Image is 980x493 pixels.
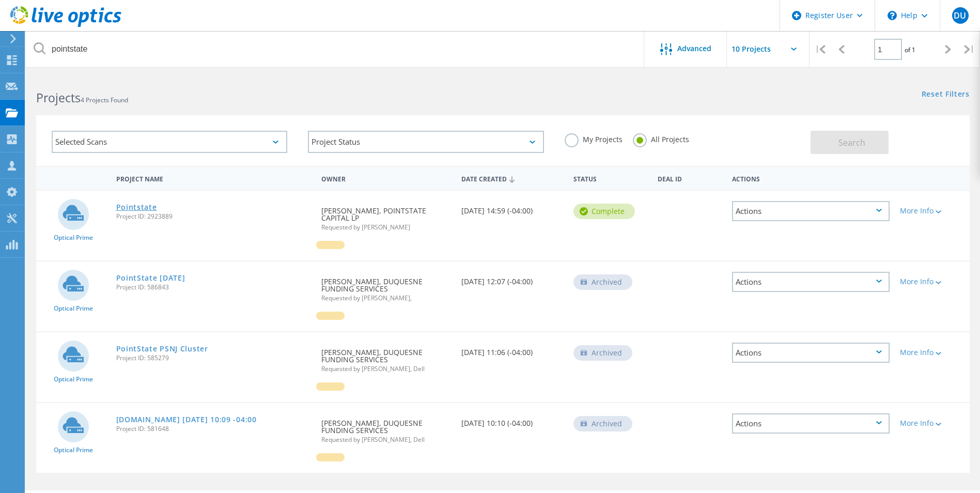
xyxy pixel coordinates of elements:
[26,31,645,67] input: Search projects by name, owner, ID, company, etc
[568,168,652,188] div: Status
[456,403,568,437] div: [DATE] 10:10 (-04:00)
[54,235,93,241] span: Optical Prime
[54,305,93,312] span: Optical Prime
[900,349,965,356] div: More Info
[573,204,635,219] div: Complete
[888,11,897,20] svg: \n
[52,131,287,153] div: Selected Scans
[922,90,970,99] a: Reset Filters
[811,131,889,154] button: Search
[316,261,456,312] div: [PERSON_NAME], DUQUESNE FUNDING SERVICES
[838,137,865,148] span: Search
[954,11,966,20] span: DU
[316,191,456,241] div: [PERSON_NAME], POINTSTATE CAPITAL LP
[116,213,312,220] span: Project ID: 2923889
[900,278,965,285] div: More Info
[10,22,121,29] a: Live Optics Dashboard
[321,295,451,301] span: Requested by [PERSON_NAME],
[959,31,980,68] div: |
[905,45,915,54] span: of 1
[116,204,157,211] a: Pointstate
[81,96,128,104] span: 4 Projects Found
[810,31,831,68] div: |
[732,343,890,363] div: Actions
[54,447,93,453] span: Optical Prime
[652,168,727,188] div: Deal Id
[321,437,451,443] span: Requested by [PERSON_NAME], Dell
[321,366,451,372] span: Requested by [PERSON_NAME], Dell
[316,403,456,453] div: [PERSON_NAME], DUQUESNE FUNDING SERVICES
[732,201,890,221] div: Actions
[900,207,965,214] div: More Info
[727,168,895,188] div: Actions
[316,168,456,188] div: Owner
[116,345,208,352] a: PointState PSNJ Cluster
[633,133,689,143] label: All Projects
[111,168,317,188] div: Project Name
[456,168,568,188] div: Date Created
[321,224,451,230] span: Requested by [PERSON_NAME]
[308,131,543,153] div: Project Status
[116,416,257,423] a: [DOMAIN_NAME] [DATE] 10:09 -04:00
[316,332,456,382] div: [PERSON_NAME], DUQUESNE FUNDING SERVICES
[573,274,632,290] div: Archived
[573,416,632,432] div: Archived
[116,284,312,290] span: Project ID: 586843
[732,413,890,434] div: Actions
[456,191,568,225] div: [DATE] 14:59 (-04:00)
[54,376,93,382] span: Optical Prime
[900,420,965,427] div: More Info
[116,274,185,282] a: PointState [DATE]
[36,89,81,106] b: Projects
[116,426,312,432] span: Project ID: 581648
[456,332,568,366] div: [DATE] 11:06 (-04:00)
[732,272,890,292] div: Actions
[456,261,568,296] div: [DATE] 12:07 (-04:00)
[573,345,632,361] div: Archived
[677,45,711,52] span: Advanced
[565,133,623,143] label: My Projects
[116,355,312,361] span: Project ID: 585279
